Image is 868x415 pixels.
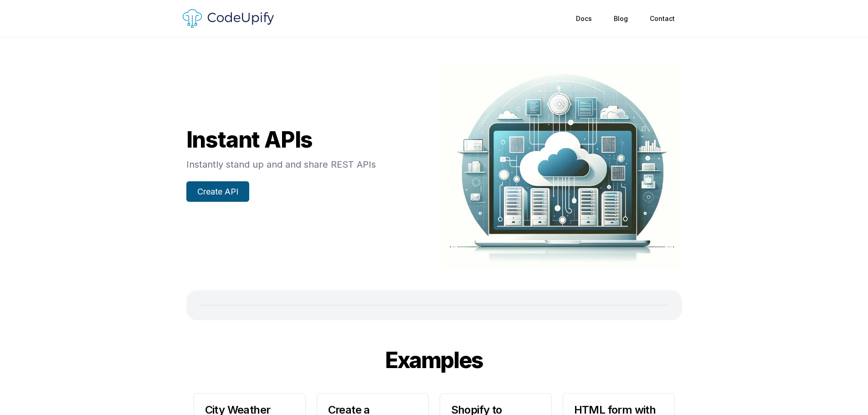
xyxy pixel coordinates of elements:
a: Docs [565,10,603,27]
div: Instant APIs [186,129,427,151]
img: Logo [183,9,274,28]
p: Instantly stand up and and share REST APIs [186,158,427,171]
img: Hero illustrator [442,63,682,268]
a: Create API [186,181,249,202]
a: Blog [603,10,639,27]
div: Examples [281,349,587,371]
a: Contact [639,10,686,27]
